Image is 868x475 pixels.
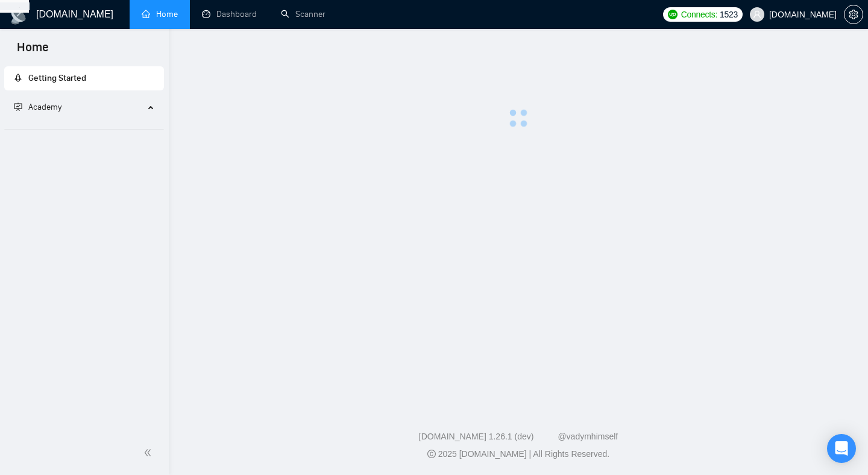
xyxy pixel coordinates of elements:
a: dashboardDashboard [202,9,257,19]
div: 2025 [DOMAIN_NAME] | All Rights Reserved. [178,448,858,461]
div: Open Intercom Messenger [827,434,856,463]
img: logo [10,5,29,25]
a: setting [844,10,863,19]
span: fund-projection-screen [14,102,22,111]
span: Getting Started [28,73,86,83]
span: 1523 [720,8,738,21]
li: Getting Started [4,66,164,90]
span: user [753,10,761,19]
a: @vadymhimself [558,432,618,441]
img: upwork-logo.png [668,10,678,19]
span: Home [7,39,58,64]
a: [DOMAIN_NAME] 1.26.1 (dev) [419,432,534,441]
li: Academy Homepage [4,124,164,132]
span: double-left [143,447,156,459]
span: Academy [28,102,61,112]
a: searchScanner [281,9,325,19]
span: copyright [427,450,436,458]
span: Connects: [681,8,717,21]
span: rocket [14,74,22,82]
button: setting [844,5,863,24]
a: homeHome [142,9,178,19]
span: Academy [14,102,61,112]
